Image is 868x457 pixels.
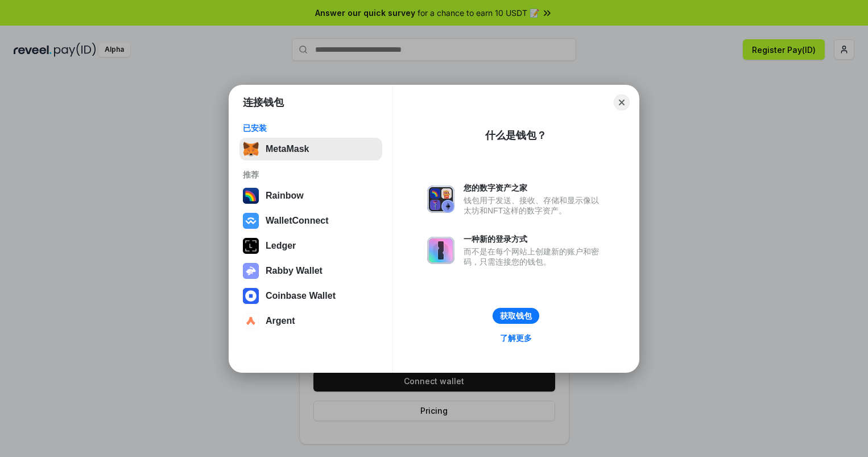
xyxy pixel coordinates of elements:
div: Rabby Wallet [266,266,323,276]
button: 获取钱包 [493,308,539,324]
div: Rainbow [266,191,304,201]
a: 了解更多 [493,331,539,345]
button: Rabby Wallet [239,260,382,282]
button: MetaMask [239,138,382,160]
img: svg+xml,%3Csvg%20xmlns%3D%22http%3A%2F%2Fwww.w3.org%2F2000%2Fsvg%22%20fill%3D%22none%22%20viewBox... [243,263,259,279]
img: svg+xml,%3Csvg%20width%3D%2228%22%20height%3D%2228%22%20viewBox%3D%220%200%2028%2028%22%20fill%3D... [243,313,259,329]
img: svg+xml,%3Csvg%20width%3D%22120%22%20height%3D%22120%22%20viewBox%3D%220%200%20120%20120%22%20fil... [243,188,259,204]
div: 一种新的登录方式 [464,234,605,244]
button: Close [614,94,630,110]
button: Rainbow [239,184,382,207]
div: 您的数字资产之家 [464,183,605,193]
img: svg+xml,%3Csvg%20width%3D%2228%22%20height%3D%2228%22%20viewBox%3D%220%200%2028%2028%22%20fill%3D... [243,288,259,304]
img: svg+xml,%3Csvg%20fill%3D%22none%22%20height%3D%2233%22%20viewBox%3D%220%200%2035%2033%22%20width%... [243,141,259,157]
div: Argent [266,316,295,326]
img: svg+xml,%3Csvg%20xmlns%3D%22http%3A%2F%2Fwww.w3.org%2F2000%2Fsvg%22%20fill%3D%22none%22%20viewBox... [427,237,454,264]
img: svg+xml,%3Csvg%20xmlns%3D%22http%3A%2F%2Fwww.w3.org%2F2000%2Fsvg%22%20width%3D%2228%22%20height%3... [243,238,259,254]
button: Argent [239,310,382,332]
div: MetaMask [266,144,309,154]
button: WalletConnect [239,209,382,232]
div: 而不是在每个网站上创建新的账户和密码，只需连接您的钱包。 [464,246,605,267]
div: Coinbase Wallet [266,291,336,301]
button: Ledger [239,234,382,257]
img: svg+xml,%3Csvg%20width%3D%2228%22%20height%3D%2228%22%20viewBox%3D%220%200%2028%2028%22%20fill%3D... [243,213,259,229]
div: 获取钱包 [500,311,532,321]
div: 了解更多 [500,333,532,343]
div: 已安装 [243,123,379,133]
div: 推荐 [243,170,379,180]
div: 什么是钱包？ [485,129,547,142]
img: svg+xml,%3Csvg%20xmlns%3D%22http%3A%2F%2Fwww.w3.org%2F2000%2Fsvg%22%20fill%3D%22none%22%20viewBox... [427,186,454,213]
div: Ledger [266,241,296,251]
div: 钱包用于发送、接收、存储和显示像以太坊和NFT这样的数字资产。 [464,195,605,216]
div: WalletConnect [266,216,329,226]
button: Coinbase Wallet [239,285,382,307]
h1: 连接钱包 [243,96,284,109]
